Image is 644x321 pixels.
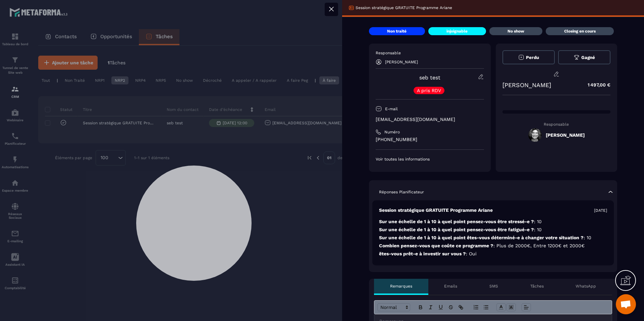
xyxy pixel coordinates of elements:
[558,50,610,64] button: Gagné
[444,283,457,289] p: Emails
[390,283,412,289] p: Remarques
[534,227,542,232] span: : 10
[419,74,440,81] a: seb test
[616,294,636,314] div: Ouvrir le chat
[379,207,493,213] p: Session stratégique GRATUITE Programme Ariane
[379,189,424,195] p: Réponses Planificateur
[530,283,544,289] p: Tâches
[526,55,539,60] span: Perdu
[385,106,398,112] p: E-mail
[376,50,484,56] p: Responsable
[384,129,400,135] p: Numéro
[446,28,468,34] p: injoignable
[489,283,498,289] p: SMS
[376,156,484,162] p: Voir toutes les informations
[584,235,591,240] span: : 10
[581,78,610,91] p: 1 497,00 €
[493,243,585,248] span: : Plus de 2000€, Entre 1200€ et 2000€
[385,60,418,64] p: [PERSON_NAME]
[564,28,596,34] p: Closing en cours
[379,227,607,233] p: Sur une échelle de 1 à 10 à quel point pensez-vous être fatigué-e ?
[534,219,542,224] span: : 10
[387,28,407,34] p: Non traité
[376,116,484,123] p: [EMAIL_ADDRESS][DOMAIN_NAME]
[581,55,595,60] span: Gagné
[594,208,607,213] p: [DATE]
[379,251,607,257] p: ëtes-vous prêt-e à investir sur vous ?
[502,50,555,64] button: Perdu
[417,88,441,93] p: A pris RDV
[356,5,452,10] p: Session stratégique GRATUITE Programme Ariane
[507,28,524,34] p: No show
[502,81,551,88] p: [PERSON_NAME]
[379,218,607,225] p: Sur une échelle de 1 à 10 à quel point pensez-vous être stressé-e ?
[576,283,596,289] p: WhatsApp
[502,122,611,127] p: Responsable
[379,243,607,249] p: Combien pensez-vous que coûte ce programme ?
[379,235,607,241] p: Sur une échelle de 1 à 10 à quel point êtes-vous déterminé-e à changer votre situation ?
[466,251,477,256] span: : Oui
[376,136,484,143] p: [PHONE_NUMBER]
[546,132,585,138] h5: [PERSON_NAME]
